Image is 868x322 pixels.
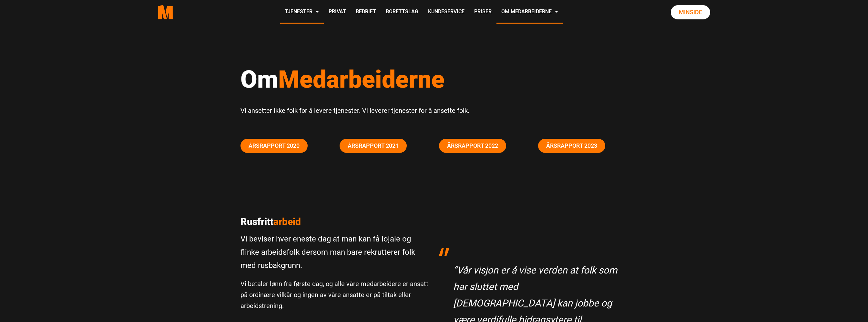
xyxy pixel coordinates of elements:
a: Priser [469,1,496,24]
a: Minside [671,5,710,19]
a: Tjenester [280,1,324,24]
a: Bedrift [351,1,381,24]
a: Årsrapport 2023 [538,139,605,153]
a: Årsrapport 2021 [340,139,407,153]
p: Rusfritt [240,216,429,228]
p: Vi betaler lønn fra første dag, og alle våre medarbeidere er ansatt på ordinære vilkår og ingen a... [240,278,429,311]
h1: Om [240,65,628,94]
span: arbeid [273,216,301,227]
a: Om Medarbeiderne [496,1,563,24]
span: Medarbeiderne [278,65,444,93]
a: Kundeservice [423,1,469,24]
p: Vi ansetter ikke folk for å levere tjenester. Vi leverer tjenester for å ansette folk. [240,105,628,116]
p: Vi beviser hver eneste dag at man kan få lojale og flinke arbeidsfolk dersom man bare rekrutterer... [240,232,429,272]
a: Borettslag [381,1,423,24]
a: Årsrapport 2020 [240,139,308,153]
a: Privat [324,1,351,24]
a: Årsrapport 2022 [439,139,506,153]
